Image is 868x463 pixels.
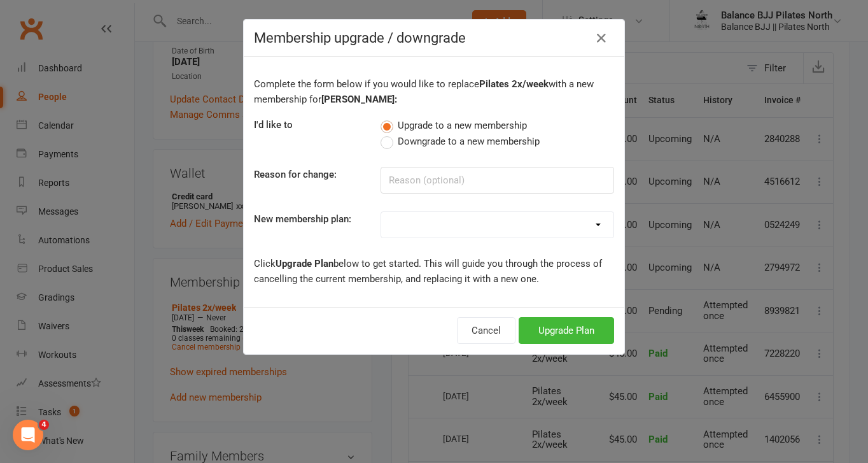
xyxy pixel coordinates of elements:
[519,317,614,344] button: Upgrade Plan
[254,30,614,46] h4: Membership upgrade / downgrade
[276,258,333,269] b: Upgrade Plan
[254,256,614,287] p: Click below to get started. This will guide you through the process of cancelling the current mem...
[398,134,540,147] span: Downgrade to a new membership
[254,167,337,182] label: Reason for change:
[591,28,612,48] button: Close
[39,420,49,430] span: 4
[254,211,351,227] label: New membership plan:
[321,94,397,105] b: [PERSON_NAME]:
[398,118,527,131] span: Upgrade to a new membership
[254,117,293,132] label: I'd like to
[381,167,614,194] input: Reason (optional)
[479,78,549,90] b: Pilates 2x/week
[457,317,515,344] button: Cancel
[13,420,43,450] iframe: Intercom live chat
[254,76,614,107] p: Complete the form below if you would like to replace with a new membership for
